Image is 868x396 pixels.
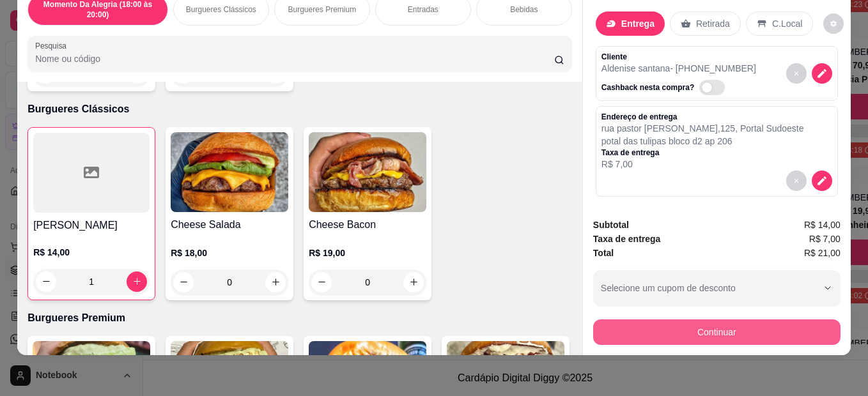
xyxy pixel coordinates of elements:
p: C.Local [772,17,802,30]
h4: Cheese Bacon [309,217,426,232]
span: R$ 14,00 [804,218,841,232]
p: Taxa de entrega [601,148,804,158]
p: Cashback nesta compra? [601,82,694,93]
p: Bebidas [510,4,538,15]
p: Resumo do pedido [596,207,838,222]
p: R$ 18,00 [171,247,288,259]
p: Burgueres Premium [288,4,356,15]
p: R$ 19,00 [309,247,426,259]
p: rua pastor [PERSON_NAME] , 125 , Portal Sudoeste [601,122,804,135]
p: Aldenise santana - [PHONE_NUMBER] [601,62,756,75]
img: product-image [171,132,288,212]
p: Entrega [621,17,655,30]
p: Burgueres Clássicos [186,4,256,15]
h4: [PERSON_NAME] [33,218,150,233]
button: decrease-product-quantity [812,63,832,84]
button: Continuar [593,319,841,345]
p: Burgueres Premium [27,310,572,326]
p: potal das tulipas bloco d2 ap 206 [601,135,804,148]
strong: Subtotal [593,220,629,230]
button: decrease-product-quantity [786,63,807,84]
p: R$ 7,00 [601,158,804,171]
img: product-image [309,132,426,212]
strong: Total [593,248,614,258]
span: R$ 7,00 [809,232,841,246]
p: R$ 14,00 [33,246,150,259]
label: Automatic updates [699,80,730,95]
strong: Taxa de entrega [593,234,661,244]
p: Endereço de entrega [601,112,804,122]
span: R$ 21,00 [804,246,841,260]
button: decrease-product-quantity [786,171,807,191]
p: Retirada [696,17,730,30]
label: Pesquisa [35,40,71,51]
input: Pesquisa [35,52,554,65]
h4: Cheese Salada [171,217,288,232]
p: Burgueres Clássicos [27,102,572,117]
p: Cliente [601,52,756,62]
button: decrease-product-quantity [823,13,844,34]
p: Entradas [408,4,438,15]
button: Selecione um cupom de desconto [593,270,841,306]
button: decrease-product-quantity [812,171,832,191]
